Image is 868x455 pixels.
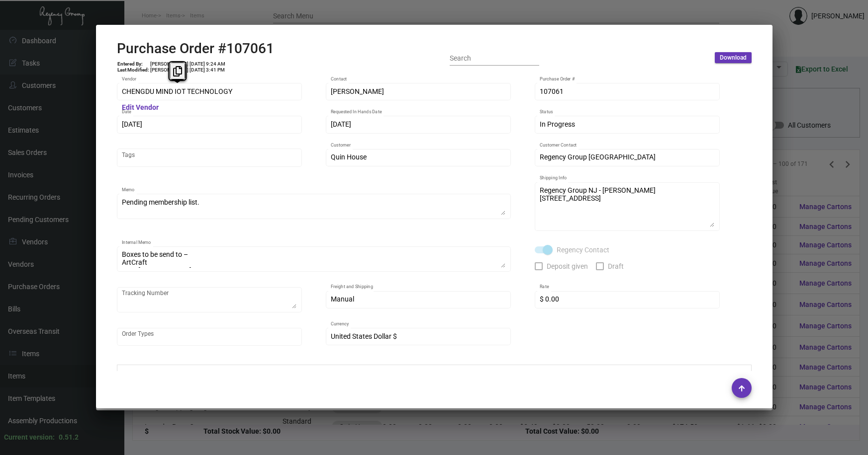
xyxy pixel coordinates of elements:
[117,67,150,73] td: Last Modified:
[331,295,354,303] span: Manual
[386,365,571,382] th: Data Type
[150,61,226,67] td: [PERSON_NAME] [DATE] 9:24 AM
[117,40,274,57] h2: Purchase Order #107061
[173,66,182,76] i: Copy
[557,244,609,256] span: Regency Contact
[571,365,751,382] th: Value
[59,432,79,443] div: 0.51.2
[608,260,624,272] span: Draft
[117,61,150,67] td: Entered By:
[117,365,386,382] th: Field Name
[547,260,588,272] span: Deposit given
[720,54,747,62] span: Download
[122,104,159,112] mat-hint: Edit Vendor
[150,67,226,73] td: [PERSON_NAME] [DATE] 3:41 PM
[4,432,55,443] div: Current version:
[715,52,752,63] button: Download
[540,120,575,128] span: In Progress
